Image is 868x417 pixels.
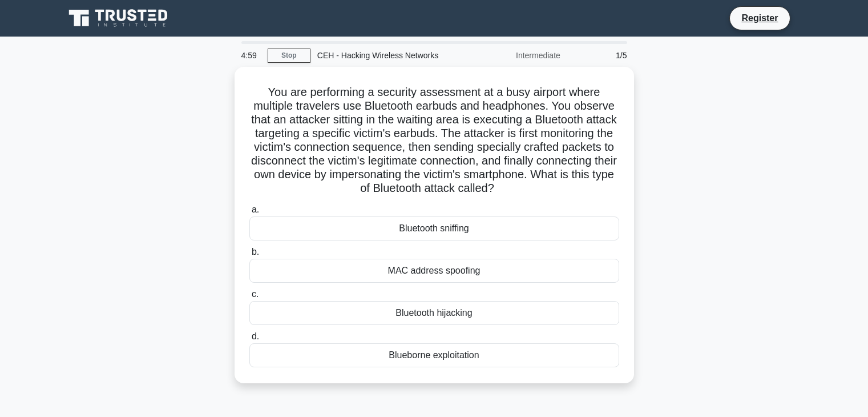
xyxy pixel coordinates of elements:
a: Stop [268,49,310,63]
div: Intermediate [467,44,567,67]
span: c. [252,289,259,299]
div: Bluetooth hijacking [249,301,619,325]
div: CEH - Hacking Wireless Networks [310,44,467,67]
div: Blueborne exploitation [249,343,619,367]
h5: You are performing a security assessment at a busy airport where multiple travelers use Bluetooth... [248,85,620,196]
a: Register [734,11,785,25]
span: b. [252,247,259,256]
span: d. [252,331,259,341]
span: a. [252,205,259,214]
div: Bluetooth sniffing [249,216,619,240]
div: MAC address spoofing [249,259,619,283]
div: 4:59 [235,44,268,67]
div: 1/5 [567,44,634,67]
